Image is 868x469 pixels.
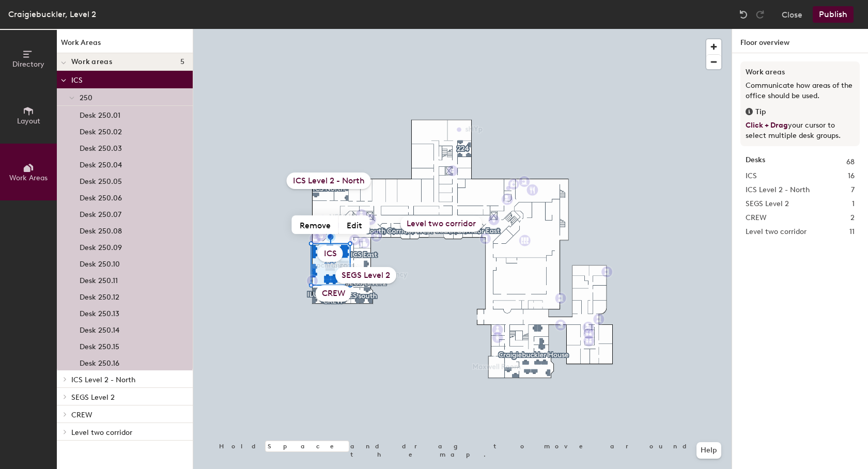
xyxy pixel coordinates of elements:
span: 16 [848,170,855,182]
button: Close [782,6,802,23]
p: Desk 250.09 [80,240,122,252]
p: Desk 250.01 [80,108,120,120]
h3: Work areas [746,67,855,78]
p: Desk 250.14 [80,323,119,335]
p: SEGS Level 2 [71,390,184,403]
span: CREW [746,212,767,224]
div: Tip [746,106,855,118]
p: Desk 250.02 [80,124,122,136]
p: Desk 250.06 [80,191,122,202]
span: ICS [746,170,757,182]
img: Redo [755,9,765,20]
strong: Desks [746,157,765,168]
span: SEGS Level 2 [746,198,789,210]
span: Directory [12,60,44,69]
img: Undo [738,9,749,20]
span: 2 [850,212,855,224]
span: ICS Level 2 - North [746,184,810,196]
span: 1 [852,198,855,210]
p: your cursor to select multiple desk groups. [746,120,855,141]
p: Desk 250.07 [80,207,121,219]
button: Remove [292,215,339,234]
p: Communicate how areas of the office should be used. [746,81,855,101]
button: Publish [813,6,854,23]
p: Desk 250.03 [80,141,122,153]
button: Edit [339,215,370,234]
div: Craigiebuckler, Level 2 [8,8,96,21]
span: Click + Drag [746,121,788,130]
span: 68 [846,157,855,168]
p: Desk 250.13 [80,306,119,318]
p: Desk 250.16 [80,356,119,368]
span: 7 [851,184,855,196]
p: Desk 250.05 [80,174,122,186]
p: Desk 250.12 [80,290,119,302]
span: Work areas [71,58,112,66]
p: ICS Level 2 - North [71,372,184,386]
span: 250 [80,93,92,102]
p: Desk 250.10 [80,257,120,269]
span: Level two corridor [746,226,807,238]
h1: Work Areas [57,37,193,53]
div: ICS Level 2 - North [287,173,371,189]
p: Desk 250.04 [80,158,122,169]
span: 11 [849,226,855,238]
div: SEGS Level 2 [335,267,396,284]
p: Desk 250.11 [80,273,118,285]
span: 5 [180,58,184,66]
div: Level two corridor [400,215,482,232]
p: ICS [71,73,184,86]
div: CREW [316,285,351,302]
p: CREW [71,408,184,421]
button: Help [696,442,721,459]
p: Level two corridor [71,425,184,439]
p: Desk 250.15 [80,339,119,351]
p: Desk 250.08 [80,224,122,236]
span: Work Areas [9,174,48,182]
span: Layout [17,117,40,126]
h1: Floor overview [732,29,868,53]
div: ICS [318,245,343,262]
